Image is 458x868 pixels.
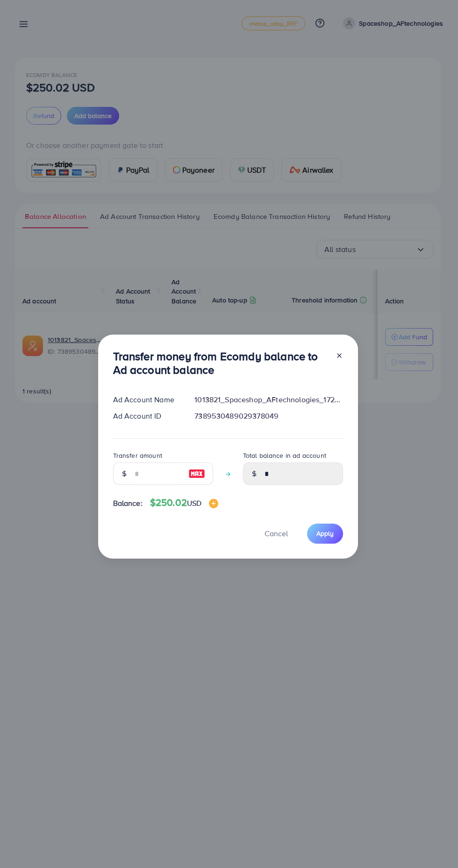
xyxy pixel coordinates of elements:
[307,524,343,544] button: Apply
[187,394,350,405] div: 1013821_Spaceshop_AFtechnologies_1720509149843
[209,499,218,508] img: image
[113,451,162,460] label: Transfer amount
[150,497,219,509] h4: $250.02
[418,826,451,861] iframe: Chat
[106,411,187,421] div: Ad Account ID
[243,451,326,460] label: Total balance in ad account
[113,350,328,377] h3: Transfer money from Ecomdy balance to Ad account balance
[106,394,187,405] div: Ad Account Name
[265,528,288,539] span: Cancel
[188,468,205,479] img: image
[253,524,300,544] button: Cancel
[113,498,143,509] span: Balance:
[187,411,350,421] div: 7389530489029378049
[187,498,201,508] span: USD
[316,529,334,538] span: Apply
